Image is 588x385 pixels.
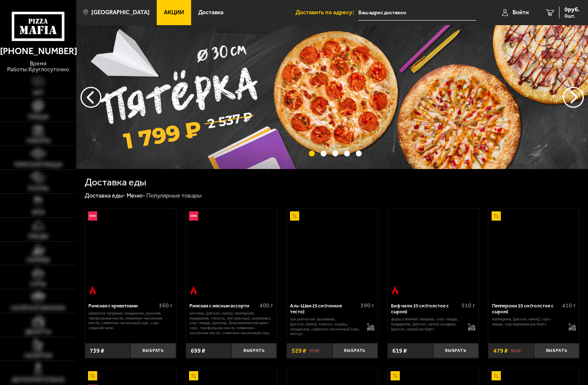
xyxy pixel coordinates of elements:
[26,258,50,263] span: Горячее
[565,7,580,13] span: 0 руб.
[391,303,459,315] div: Биф чили 25 см (толстое с сыром)
[290,211,299,221] img: Акционный
[88,211,97,221] img: Новинка
[191,348,205,354] span: 699 ₽
[88,311,173,330] p: креветка тигровая, моцарелла, руккола, трюфельное масло, оливково-чесночное масло, сливочно-чесно...
[511,348,521,354] s: 567 ₽
[332,343,378,358] button: Выбрать
[25,329,51,335] span: Десерты
[24,353,52,359] span: Напитки
[146,192,202,200] div: Популярные товары
[290,303,358,315] div: Аль-Шам 25 см (тонкое тесто)
[231,343,277,358] button: Выбрать
[295,10,358,16] span: Доставить по адресу:
[28,114,49,120] span: Пицца
[130,343,176,358] button: Выбрать
[534,343,579,358] button: Выбрать
[493,348,508,354] span: 479 ₽
[332,151,338,156] button: точки переключения
[189,211,198,221] img: Новинка
[88,303,157,309] div: Римская с креветками
[321,151,326,156] button: точки переключения
[287,208,378,298] a: АкционныйАль-Шам 25 см (тонкое тесто)
[356,151,362,156] button: точки переключения
[492,303,560,315] div: Пепперони 25 см (толстое с сыром)
[492,211,501,221] img: Акционный
[91,10,150,16] span: [GEOGRAPHIC_DATA]
[358,5,476,21] input: Ваш адрес доставки
[127,192,145,199] a: Меню-
[309,348,319,354] s: 595 ₽
[12,377,65,383] span: Дополнительно
[563,87,584,108] button: предыдущий
[461,302,475,309] span: 510 г
[392,348,407,354] span: 619 ₽
[562,302,576,309] span: 410 г
[198,10,223,16] span: Доставка
[186,208,277,298] a: НовинкаОстрое блюдоРимская с мясным ассорти
[85,177,146,187] h1: Доставка еды
[259,302,273,309] span: 400 г
[11,305,65,311] span: Салаты и закуски
[391,371,400,380] img: Акционный
[189,303,258,309] div: Римская с мясным ассорти
[88,371,97,380] img: Акционный
[344,151,350,156] button: точки переключения
[164,10,184,16] span: Акции
[492,371,501,380] img: Акционный
[85,208,176,298] a: НовинкаОстрое блюдоРимская с креветками
[488,208,579,298] a: АкционныйПепперони 25 см (толстое с сыром)
[189,371,198,380] img: Акционный
[513,10,529,16] span: Войти
[391,317,461,331] p: фарш говяжий, паприка, соус-пицца, моцарелла, [PERSON_NAME]-кочудян, [PERSON_NAME] (на борт).
[28,234,48,239] span: Обеды
[391,286,400,295] img: Острое блюдо
[80,87,101,108] button: следующий
[388,208,479,298] a: Острое блюдоБиф чили 25 см (толстое с сыром)
[88,286,97,295] img: Острое блюдо
[28,186,49,192] span: Роллы
[189,286,198,295] img: Острое блюдо
[565,13,580,18] span: 0 шт.
[30,281,46,287] span: Супы
[189,311,274,335] p: ветчина, [PERSON_NAME], пепперони, моцарелла, томаты, лук красный, халапеньо, соус-пицца, руккола...
[85,192,125,199] a: Доставка еды-
[492,317,562,326] p: пепперони, [PERSON_NAME], соус-пицца, сыр пармезан (на борт).
[90,348,104,354] span: 739 ₽
[32,210,45,216] span: WOK
[292,348,306,354] span: 529 ₽
[14,162,62,168] span: Римская пицца
[433,343,478,358] button: Выбрать
[309,151,315,156] button: точки переключения
[33,90,44,96] span: Хит
[360,302,374,309] span: 390 г
[26,138,50,144] span: Наборы
[290,317,360,336] p: лук репчатый, цыпленок, [PERSON_NAME], томаты, огурец, моцарелла, сливочно-чесночный соус, кетчуп.
[159,302,173,309] span: 360 г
